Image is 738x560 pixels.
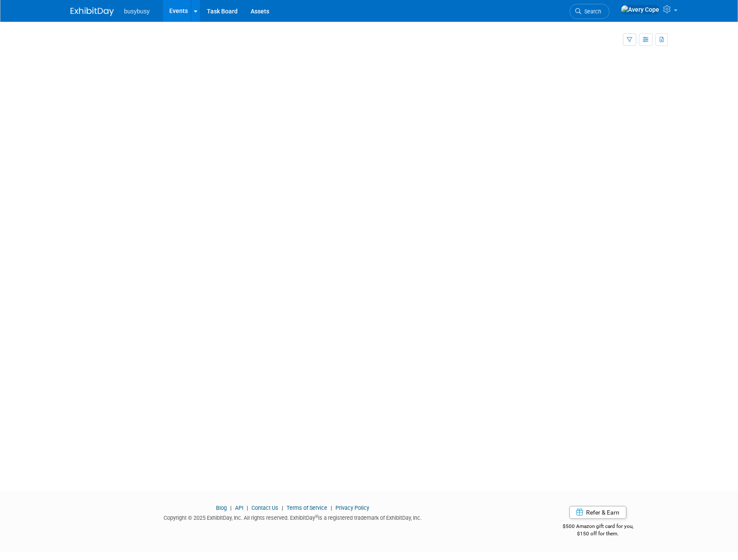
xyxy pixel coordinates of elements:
[280,505,285,511] span: |
[245,505,250,511] span: |
[335,505,369,511] a: Privacy Policy
[569,506,626,519] a: Refer & Earn
[228,505,234,511] span: |
[71,512,516,522] div: Copyright © 2025 ExhibitDay, Inc. All rights reserved. ExhibitDay is a registered trademark of Ex...
[71,7,114,16] img: ExhibitDay
[235,505,243,511] a: API
[315,514,318,519] sup: ®
[528,530,668,537] div: $150 off for them.
[528,517,668,537] div: $500 Amazon gift card for you,
[216,505,227,511] a: Blog
[329,505,334,511] span: |
[251,505,278,511] a: Contact Us
[287,505,327,511] a: Terms of Service
[621,5,660,14] img: Avery Cope
[570,4,609,19] a: Search
[124,8,150,15] span: busybusy
[581,8,601,15] span: Search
